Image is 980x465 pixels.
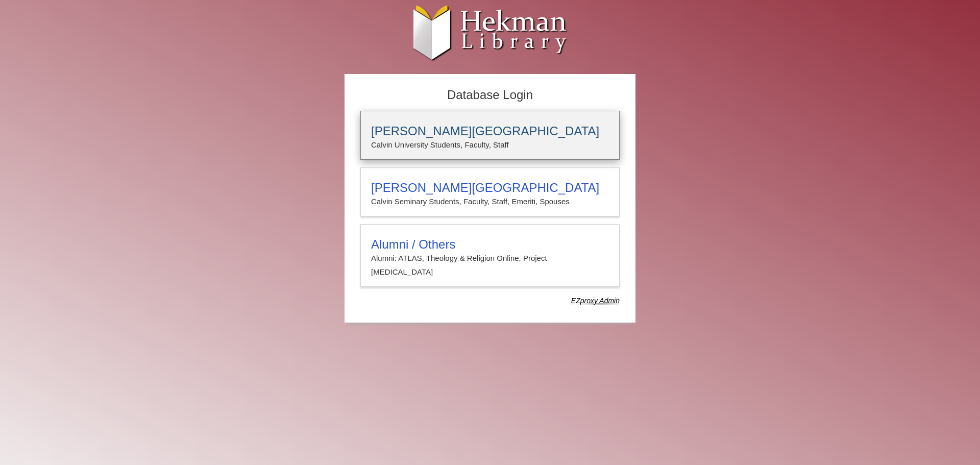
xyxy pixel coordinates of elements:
[371,252,609,279] p: Alumni: ATLAS, Theology & Religion Online, Project [MEDICAL_DATA]
[371,124,609,138] h3: [PERSON_NAME][GEOGRAPHIC_DATA]
[371,237,609,252] h3: Alumni / Others
[371,138,609,152] p: Calvin University Students, Faculty, Staff
[360,167,620,216] a: [PERSON_NAME][GEOGRAPHIC_DATA]Calvin Seminary Students, Faculty, Staff, Emeriti, Spouses
[371,181,609,195] h3: [PERSON_NAME][GEOGRAPHIC_DATA]
[360,111,620,160] a: [PERSON_NAME][GEOGRAPHIC_DATA]Calvin University Students, Faculty, Staff
[371,237,609,279] summary: Alumni / OthersAlumni: ATLAS, Theology & Religion Online, Project [MEDICAL_DATA]
[355,85,625,106] h2: Database Login
[371,195,609,208] p: Calvin Seminary Students, Faculty, Staff, Emeriti, Spouses
[571,297,620,305] dfn: Use Alumni login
